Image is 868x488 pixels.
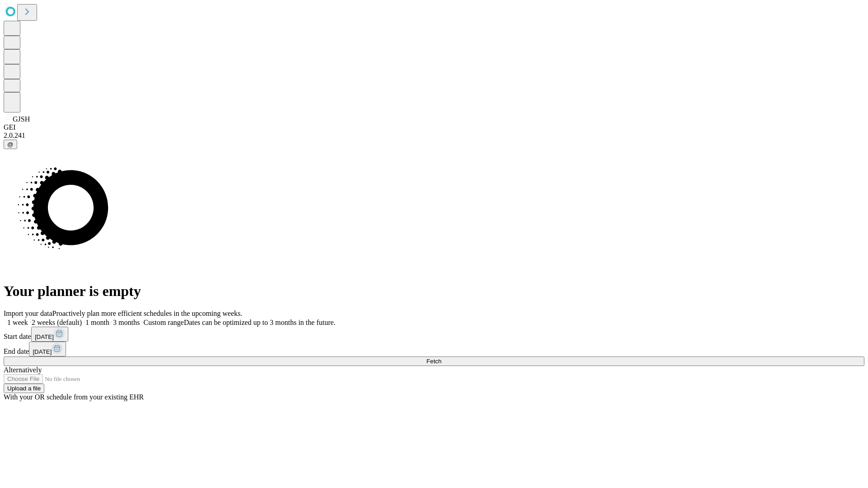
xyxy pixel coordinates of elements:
button: [DATE] [29,342,66,357]
span: 1 week [7,319,28,326]
h1: Your planner is empty [4,283,864,300]
div: End date [4,342,864,357]
span: Proactively plan more efficient schedules in the upcoming weeks. [52,310,242,317]
div: 2.0.241 [4,131,864,140]
span: Custom range [143,319,184,326]
span: 3 months [113,319,140,326]
span: Import your data [4,310,52,317]
span: Alternatively [4,366,42,374]
span: [DATE] [35,333,54,340]
button: @ [4,140,17,149]
span: Dates can be optimized up to 3 months in the future. [184,319,335,326]
button: Fetch [4,357,864,366]
span: @ [7,141,14,148]
span: GJSH [13,115,30,123]
button: Upload a file [4,384,44,393]
span: 1 month [85,319,109,326]
span: Fetch [426,358,441,365]
span: [DATE] [33,348,52,355]
span: With your OR schedule from your existing EHR [4,393,144,401]
span: 2 weeks (default) [32,319,82,326]
div: GEI [4,123,864,131]
button: [DATE] [31,327,68,342]
div: Start date [4,327,864,342]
